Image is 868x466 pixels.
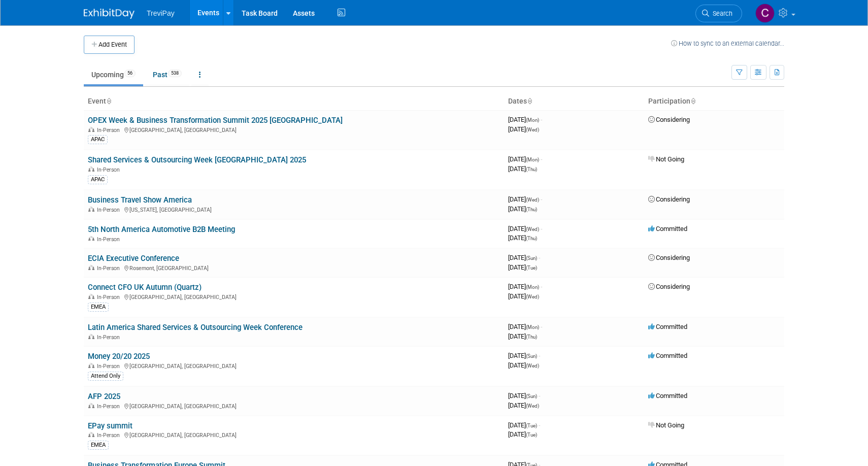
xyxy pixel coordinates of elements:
a: Sort by Event Name [106,97,111,105]
div: APAC [88,135,108,144]
a: AFP 2025 [88,392,120,401]
a: Sort by Start Date [527,97,532,105]
span: In-Person [97,403,123,410]
div: [US_STATE], [GEOGRAPHIC_DATA] [88,205,500,213]
span: (Wed) [526,363,539,369]
span: (Thu) [526,334,537,340]
span: In-Person [97,363,123,370]
span: In-Person [97,432,123,439]
span: (Thu) [526,207,537,212]
span: [DATE] [508,292,539,300]
span: (Wed) [526,226,539,232]
span: [DATE] [508,361,539,369]
span: [DATE] [508,165,537,173]
span: - [541,155,542,163]
span: [DATE] [508,125,539,133]
div: [GEOGRAPHIC_DATA], [GEOGRAPHIC_DATA] [88,430,500,439]
a: Past538 [145,65,189,84]
span: [DATE] [508,430,537,438]
span: - [541,116,542,123]
span: (Thu) [526,167,537,172]
a: Upcoming56 [84,65,143,84]
span: (Wed) [526,197,539,203]
span: - [539,392,540,400]
span: - [539,352,540,359]
span: [DATE] [508,332,537,340]
a: Business Travel Show America [88,195,192,205]
img: In-Person Event [88,403,94,408]
span: Not Going [648,155,684,163]
span: Considering [648,195,690,203]
a: Sort by Participation Type [690,97,695,105]
button: Add Event [84,36,135,54]
div: [GEOGRAPHIC_DATA], [GEOGRAPHIC_DATA] [88,292,500,301]
span: In-Person [97,236,123,243]
img: In-Person Event [88,334,94,339]
img: In-Person Event [88,167,94,172]
span: Search [709,10,732,17]
span: Committed [648,225,687,232]
span: In-Person [97,127,123,134]
span: (Mon) [526,157,539,162]
a: How to sync to an external calendar... [671,40,784,47]
span: In-Person [97,265,123,272]
div: Attend Only [88,372,123,381]
span: [DATE] [508,283,542,290]
span: [DATE] [508,254,540,261]
a: Connect CFO UK Autumn (Quartz) [88,283,202,292]
img: In-Person Event [88,294,94,299]
span: (Tue) [526,432,537,438]
span: Considering [648,116,690,123]
a: Latin America Shared Services & Outsourcing Week Conference [88,323,303,332]
span: - [539,254,540,261]
span: (Thu) [526,236,537,241]
a: Shared Services & Outsourcing Week [GEOGRAPHIC_DATA] 2025 [88,155,306,164]
span: [DATE] [508,421,540,429]
img: In-Person Event [88,363,94,368]
span: (Sun) [526,255,537,261]
span: Committed [648,323,687,330]
span: [DATE] [508,323,542,330]
span: In-Person [97,294,123,301]
span: [DATE] [508,155,542,163]
span: Committed [648,352,687,359]
span: [DATE] [508,352,540,359]
img: In-Person Event [88,207,94,212]
span: (Mon) [526,284,539,290]
span: Considering [648,283,690,290]
span: In-Person [97,207,123,213]
span: (Mon) [526,324,539,330]
span: TreviPay [147,9,175,17]
span: 538 [168,70,182,77]
span: (Tue) [526,265,537,271]
span: - [541,225,542,232]
span: [DATE] [508,225,542,232]
img: In-Person Event [88,432,94,437]
img: Celia Ahrens [755,4,775,23]
span: - [541,283,542,290]
span: Not Going [648,421,684,429]
th: Participation [644,93,784,110]
span: (Tue) [526,423,537,428]
div: EMEA [88,303,109,312]
span: [DATE] [508,263,537,271]
div: [GEOGRAPHIC_DATA], [GEOGRAPHIC_DATA] [88,125,500,134]
a: Search [695,5,742,22]
span: (Wed) [526,127,539,132]
img: In-Person Event [88,236,94,241]
span: [DATE] [508,392,540,400]
span: - [539,421,540,429]
span: [DATE] [508,205,537,213]
span: (Wed) [526,294,539,299]
div: [GEOGRAPHIC_DATA], [GEOGRAPHIC_DATA] [88,402,500,410]
span: - [541,323,542,330]
span: [DATE] [508,402,539,409]
img: ExhibitDay [84,9,135,19]
img: In-Person Event [88,127,94,132]
img: In-Person Event [88,265,94,270]
span: [DATE] [508,116,542,123]
div: Rosemont, [GEOGRAPHIC_DATA] [88,263,500,272]
div: [GEOGRAPHIC_DATA], [GEOGRAPHIC_DATA] [88,361,500,370]
a: Money 20/20 2025 [88,352,150,361]
a: EPay summit [88,421,132,430]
